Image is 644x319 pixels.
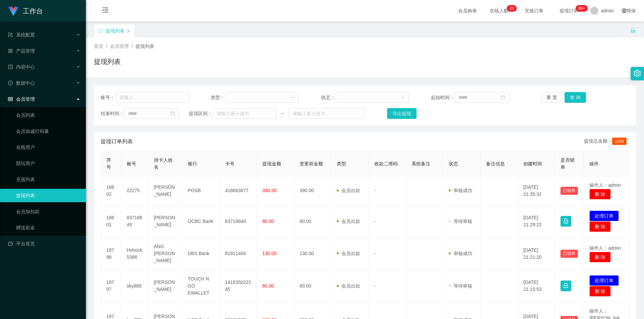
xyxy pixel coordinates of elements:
[149,176,182,205] td: [PERSON_NAME]
[565,92,586,103] button: 查 询
[589,245,621,251] span: 操作人：admin
[449,283,472,289] span: 等待审核
[8,97,13,101] i: 图标: table
[262,283,274,289] span: 60.00
[149,238,182,270] td: ANG [PERSON_NAME]
[121,270,149,302] td: sky888
[101,94,115,101] span: 账号：
[136,44,154,49] span: 提现列表
[512,5,514,12] p: 0
[16,173,80,186] a: 充值列表
[589,286,611,297] button: 删 除
[412,161,430,166] span: 系统备注
[449,161,458,166] span: 状态
[401,95,405,100] i: 图标: down
[449,219,472,224] span: 等待审核
[110,44,129,49] span: 会员管理
[321,94,336,101] span: 状态：
[101,270,121,302] td: 18797
[121,176,149,205] td: 22275
[8,65,13,69] i: 图标: profile
[374,283,376,289] span: -
[182,205,220,238] td: OCBC Bank
[220,238,257,270] td: 81911404
[576,5,588,12] sup: 1016
[387,108,417,119] button: 导出提现
[115,92,189,103] input: 请输入
[131,44,133,49] span: /
[374,251,376,256] span: -
[589,211,619,221] button: 处理订单
[589,182,621,188] span: 操作人：admin
[507,5,517,12] sup: 20
[294,238,331,270] td: 130.00
[560,250,578,258] button: 已锁单
[154,157,173,170] span: 持卡人姓名
[16,125,80,138] a: 会员加减打码量
[431,94,454,101] span: 起始时间：
[8,32,13,37] i: 图标: form
[170,111,175,116] i: 图标: calendar
[101,138,133,146] span: 提现订单列表
[300,161,323,166] span: 变更前金额
[294,270,331,302] td: 60.00
[101,205,121,238] td: 18801
[101,176,121,205] td: 18802
[189,110,212,117] span: 提现区间：
[560,157,575,170] span: 是否锁单
[589,252,611,262] button: 删 除
[149,205,182,238] td: [PERSON_NAME]
[182,270,220,302] td: TOUCH N GO EWALLET
[374,188,376,193] span: -
[106,157,111,170] span: 序号
[94,44,103,49] span: 首页
[630,27,636,33] i: 图标: unlock
[560,187,578,195] button: 已锁单
[16,189,80,202] a: 提现列表
[584,138,629,146] div: 提现总金额：
[560,216,571,227] button: 图标: lock
[16,157,80,170] a: 陪玩用户
[106,24,124,37] div: 提现列表
[262,161,281,166] span: 提现金额
[291,95,295,100] i: 图标: down
[589,161,599,166] span: 操作
[16,205,80,218] a: 会员加扣款
[211,94,226,101] span: 类型：
[106,44,107,49] span: /
[8,237,80,250] a: 图标: dashboard平台首页
[518,238,555,270] td: [DATE] 21:21:20
[518,270,555,302] td: [DATE] 21:15:53
[220,205,257,238] td: 83718849
[634,70,641,77] i: 图标: setting
[121,238,149,270] td: Hshock5388
[337,251,360,256] span: 会员出款
[589,221,611,232] button: 删 除
[541,92,562,103] button: 重 置
[556,8,582,13] span: 提现订单
[225,161,234,166] span: 卡号
[523,161,542,166] span: 创建时间
[589,275,619,286] button: 处理订单
[127,161,136,166] span: 账号
[8,81,13,85] i: 图标: check-circle-o
[294,205,331,238] td: 80.00
[486,161,505,166] span: 备注信息
[212,108,277,119] input: 请输入最小值为
[486,8,512,13] span: 在线人数
[262,188,277,193] span: 390.00
[126,29,130,33] i: 图标: close
[521,8,547,13] span: 充值订单
[294,176,331,205] td: 390.00
[16,108,80,122] a: 会员列表
[449,251,472,256] span: 审核成功
[16,141,80,154] a: 在线用户
[518,205,555,238] td: [DATE] 21:29:22
[277,110,288,117] span: ~
[94,57,121,67] h1: 提现列表
[262,219,274,224] span: 80.00
[8,8,43,13] a: 工作台
[509,5,512,12] p: 2
[149,270,182,302] td: [PERSON_NAME]
[8,96,35,102] span: 会员管理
